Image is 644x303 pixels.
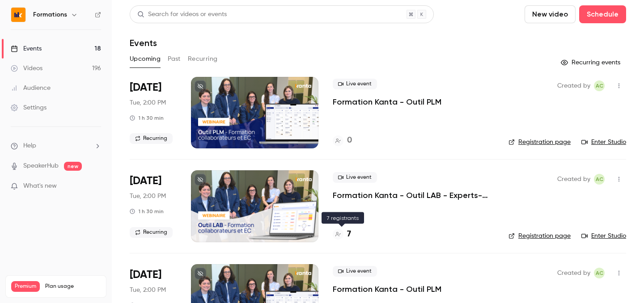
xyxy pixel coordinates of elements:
[333,284,441,295] a: Formation Kanta - Outil PLM
[130,174,161,188] span: [DATE]
[508,231,571,240] a: Registration page
[137,10,227,19] div: Search for videos or events
[333,190,494,201] a: Formation Kanta - Outil LAB - Experts-comptables et collaborateurs
[557,268,590,278] span: Created by
[581,138,626,147] a: Enter Studio
[188,52,218,66] button: Recurring
[130,208,164,215] div: 1 h 30 min
[347,135,352,147] h4: 0
[130,52,161,66] button: Upcoming
[347,228,351,240] h4: 7
[130,80,161,95] span: [DATE]
[11,44,42,53] div: Events
[90,182,101,190] iframe: Noticeable Trigger
[23,141,36,151] span: Help
[130,170,177,242] div: Aug 19 Tue, 2:00 PM (Europe/Paris)
[23,181,57,191] span: What's new
[130,227,173,238] span: Recurring
[130,192,166,201] span: Tue, 2:00 PM
[130,98,166,107] span: Tue, 2:00 PM
[23,161,59,171] a: SpeakerHub
[557,55,626,70] button: Recurring events
[130,114,164,122] div: 1 h 30 min
[11,84,51,93] div: Audience
[45,283,101,290] span: Plan usage
[596,80,603,91] span: AC
[333,228,351,240] a: 7
[11,8,25,22] img: Formations
[11,141,101,151] li: help-dropdown-opener
[333,97,441,107] a: Formation Kanta - Outil PLM
[130,268,161,282] span: [DATE]
[596,268,603,278] span: AC
[333,266,377,277] span: Live event
[130,286,166,295] span: Tue, 2:00 PM
[333,172,377,183] span: Live event
[130,133,173,144] span: Recurring
[594,174,605,185] span: Anaïs Cachelou
[333,135,352,147] a: 0
[508,138,571,147] a: Registration page
[11,103,47,112] div: Settings
[557,174,590,185] span: Created by
[11,64,42,73] div: Videos
[581,231,626,240] a: Enter Studio
[33,10,67,19] h6: Formations
[525,5,576,23] button: New video
[130,77,177,148] div: Aug 19 Tue, 2:00 PM (Europe/Paris)
[130,38,157,48] h1: Events
[11,281,40,292] span: Premium
[168,52,181,66] button: Past
[594,268,605,278] span: Anaïs Cachelou
[579,5,626,23] button: Schedule
[596,174,603,185] span: AC
[64,162,82,171] span: new
[333,79,377,89] span: Live event
[557,80,590,91] span: Created by
[594,80,605,91] span: Anaïs Cachelou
